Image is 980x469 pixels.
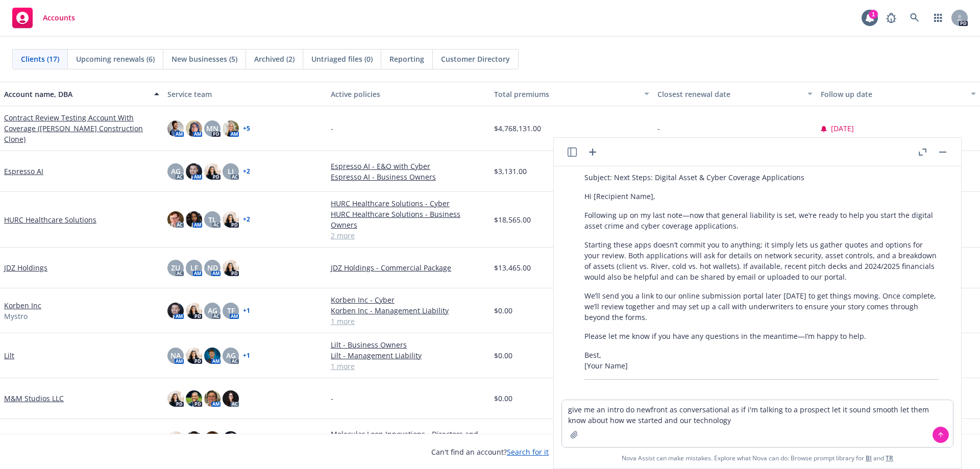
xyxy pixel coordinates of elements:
span: Archived (2) [254,54,295,64]
img: photo [186,390,202,407]
a: Report a Bug [881,8,901,28]
div: Closest renewal date [657,89,801,100]
a: Korben Inc [4,300,41,311]
span: MN [206,123,218,134]
a: JDZ Holdings [4,262,47,273]
div: Total premiums [494,89,638,100]
img: photo [204,163,220,180]
div: Service team [167,89,323,100]
span: Customer Directory [441,54,510,64]
a: Accounts [8,4,79,32]
a: Switch app [928,8,948,28]
span: ND [207,262,218,273]
span: AG [171,166,181,177]
a: BI [866,454,872,462]
a: M&M Studios LLC [4,393,64,404]
img: photo [167,303,184,319]
span: Upcoming renewals (6) [76,54,155,64]
span: - [331,393,333,404]
span: $0.00 [494,393,512,404]
img: photo [204,348,220,364]
a: Molecular Loop Innovations - Directors and Officers [331,429,486,450]
button: Service team [163,82,327,106]
span: NA [170,350,181,361]
span: LI [228,166,234,177]
span: $13,465.00 [494,262,531,273]
img: photo [223,260,239,276]
img: photo [223,390,239,407]
span: AG [226,350,236,361]
button: Active policies [327,82,490,106]
img: photo [186,303,202,319]
span: Accounts [43,14,75,22]
a: HURC Healthcare Solutions [4,214,96,225]
a: 2 more [331,230,486,241]
span: $4,768,131.00 [494,123,541,134]
a: JDZ Holdings - Commercial Package [331,262,486,273]
img: photo [223,431,239,448]
a: + 1 [243,353,250,359]
p: Following up on my last note—now that general liability is set, we’re ready to help you start the... [584,210,939,231]
a: 1 more [331,316,486,327]
p: We’ll send you a link to our online submission portal later [DATE] to get things moving. Once com... [584,290,939,323]
span: TL [208,214,216,225]
span: [DATE] [831,123,854,134]
a: 1 more [331,361,486,372]
img: photo [167,431,184,448]
a: Search for it [507,447,549,457]
p: Best, [Your Name] [584,350,939,371]
span: New businesses (5) [171,54,237,64]
span: AG [208,305,217,316]
a: TR [886,454,893,462]
span: Nova Assist can make mistakes. Explore what Nova can do: Browse prompt library for and [622,448,893,468]
img: photo [186,120,202,137]
a: Korben Inc - Cyber [331,294,486,305]
span: $3,131.00 [494,166,527,177]
span: - [657,123,660,134]
img: photo [186,348,202,364]
a: Espresso AI - E&O with Cyber [331,161,486,171]
textarea: give me an intro do newfront as conversational as if i'm talking to a prospect let it sound smoot... [562,400,953,447]
span: $0.00 [494,305,512,316]
span: $0.00 [494,350,512,361]
img: photo [167,211,184,228]
a: Contract Review Testing Account With Coverage ([PERSON_NAME] Construction Clone) [4,112,159,144]
img: photo [204,431,220,448]
p: Starting these apps doesn’t commit you to anything; it simply lets us gather quotes and options f... [584,239,939,282]
a: Lilt - Business Owners [331,339,486,350]
img: photo [204,390,220,407]
p: Hi [Recipient Name], [584,191,939,202]
span: $18,565.00 [494,214,531,225]
a: Espresso AI [4,166,43,177]
a: Korben Inc - Management Liability [331,305,486,316]
p: Please let me know if you have any questions in the meantime—I’m happy to help. [584,331,939,341]
span: - [331,123,333,134]
img: photo [186,163,202,180]
span: LF [190,262,198,273]
a: Espresso AI - Business Owners [331,171,486,182]
button: Total premiums [490,82,653,106]
button: Follow up date [817,82,980,106]
a: HURC Healthcare Solutions - Cyber [331,198,486,209]
img: photo [186,211,202,228]
a: + 2 [243,168,250,175]
span: Can't find an account? [431,447,549,457]
a: + 1 [243,308,250,314]
img: photo [167,390,184,407]
div: Account name, DBA [4,89,148,100]
a: + 5 [243,126,250,132]
span: ZU [171,262,180,273]
img: photo [186,431,202,448]
img: photo [223,211,239,228]
span: Mystro [4,311,28,322]
span: Reporting [389,54,424,64]
span: Untriaged files (0) [311,54,373,64]
a: Lilt [4,350,14,361]
a: HURC Healthcare Solutions - Business Owners [331,209,486,230]
p: Subject: Next Steps: Digital Asset & Cyber Coverage Applications [584,172,939,183]
button: Closest renewal date [653,82,817,106]
span: TF [227,305,235,316]
div: 1 [869,10,878,19]
div: Follow up date [821,89,965,100]
img: photo [223,120,239,137]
